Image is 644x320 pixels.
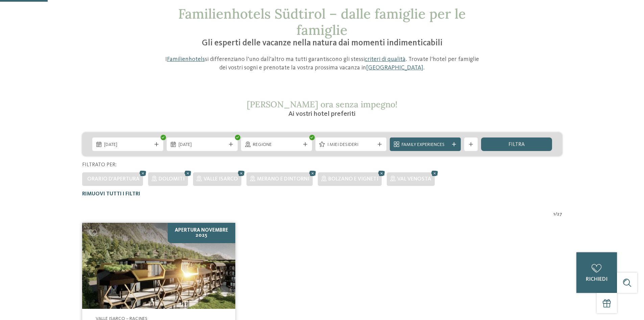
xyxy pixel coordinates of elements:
[87,176,140,182] span: Orario d'apertura
[365,56,406,62] a: criteri di qualità
[508,142,525,147] span: filtra
[328,176,378,182] span: Bolzano e vigneti
[586,277,607,282] span: richiedi
[202,39,443,47] span: Gli esperti delle vacanze nella natura dai momenti indimenticabili
[553,211,555,218] span: 1
[178,5,466,39] span: Familienhotels Südtirol – dalle famiglie per le famiglie
[167,56,205,62] a: Familienhotels
[557,211,562,218] span: 27
[253,142,300,148] span: Regione
[247,99,398,110] span: [PERSON_NAME] ora senza impegno!
[257,176,309,182] span: Merano e dintorni
[82,191,140,197] span: Rimuovi tutti i filtri
[82,223,235,309] img: Cercate un hotel per famiglie? Qui troverete solo i migliori!
[576,252,617,293] a: richiedi
[366,65,423,71] a: [GEOGRAPHIC_DATA]
[159,176,185,182] span: Dolomiti
[288,111,356,118] span: Ai vostri hotel preferiti
[162,55,483,72] p: I si differenziano l’uno dall’altro ma tutti garantiscono gli stessi . Trovate l’hotel per famigl...
[555,211,557,218] span: /
[204,176,238,182] span: Valle Isarco
[82,162,117,168] span: Filtrato per:
[178,142,226,148] span: [DATE]
[104,142,151,148] span: [DATE]
[327,142,375,148] span: I miei desideri
[397,176,431,182] span: Val Venosta
[402,142,449,148] span: Family Experiences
